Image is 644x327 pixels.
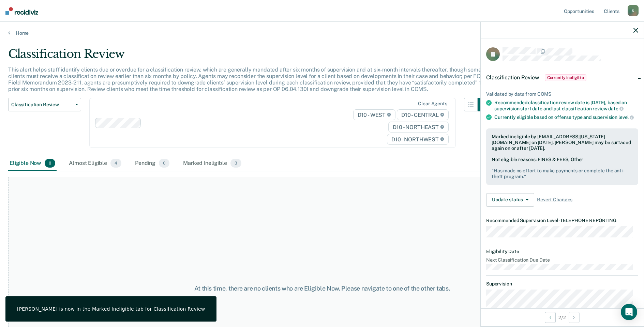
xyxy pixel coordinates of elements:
pre: " Has made no effort to make payments or complete the anti-theft program. " [492,168,633,180]
dt: Recommended Supervision Level TELEPHONE REPORTING [486,218,638,223]
div: Marked ineligible by [EMAIL_ADDRESS][US_STATE][DOMAIN_NAME] on [DATE]. [PERSON_NAME] may be surfa... [492,134,633,151]
div: 2 / 2 [481,308,644,326]
span: Classification Review [11,102,73,108]
button: Update status [486,193,534,207]
button: Previous Opportunity [545,312,556,323]
div: Open Intercom Messenger [621,304,637,320]
span: 3 [230,159,241,168]
div: Clear agents [418,101,447,107]
span: Currently ineligible [545,74,587,81]
div: Currently eligible based on offense type and supervision [494,114,638,120]
span: 4 [110,159,121,168]
span: Revert Changes [537,197,572,203]
span: D10 - NORTHEAST [388,122,448,133]
span: level [618,114,634,120]
div: Marked Ineligible [182,156,243,171]
div: Not eligible reasons: FINES & FEES, Other [492,157,633,179]
span: Classification Review [486,74,539,81]
div: At this time, there are no clients who are Eligible Now. Please navigate to one of the other tabs. [165,285,479,292]
div: Eligible Now [8,156,57,171]
div: Validated by data from COMS [486,91,638,97]
img: Recidiviz [5,7,38,15]
span: • [558,218,560,223]
span: D10 - CENTRAL [397,109,449,120]
dt: Next Classification Due Date [486,257,638,263]
a: Home [8,30,636,36]
dt: Eligibility Date [486,249,638,254]
div: Classification ReviewCurrently ineligible [481,67,644,89]
span: D10 - NORTHWEST [387,134,448,145]
span: 0 [45,159,55,168]
div: Almost Eligible [68,156,123,171]
div: S [628,5,639,16]
div: Pending [134,156,171,171]
span: D10 - WEST [353,109,395,120]
div: Recommended classification review date is [DATE], based on supervision start date and last classi... [494,100,638,111]
p: This alert helps staff identify clients due or overdue for a classification review, which are gen... [8,66,487,93]
dt: Supervision [486,281,638,287]
span: date [608,106,623,111]
span: 0 [159,159,169,168]
div: Classification Review [8,47,491,66]
button: Next Opportunity [569,312,580,323]
div: [PERSON_NAME] is now in the Marked Ineligible tab for Classification Review [17,306,205,312]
